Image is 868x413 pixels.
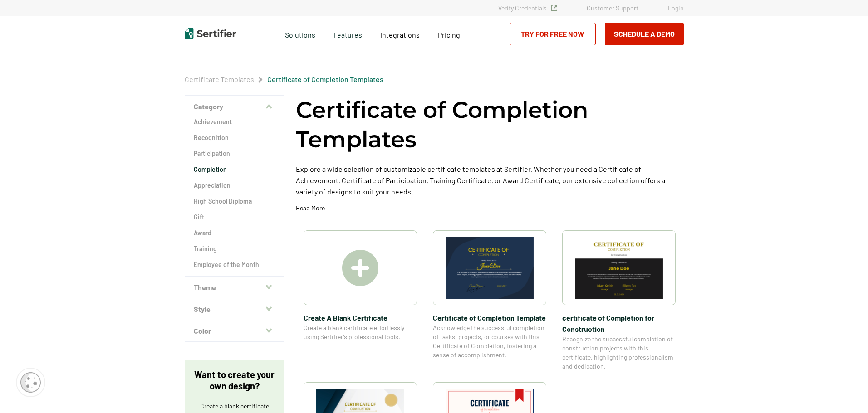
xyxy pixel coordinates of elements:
[194,181,275,190] a: Appreciation
[562,230,676,371] a: certificate of Completion for Constructioncertificate of Completion for ConstructionRecognize the...
[267,75,383,83] a: Certificate of Completion Templates
[438,30,460,39] span: Pricing
[194,133,275,142] a: Recognition
[194,165,275,174] a: Completion
[194,369,275,392] p: Want to create your own design?
[304,312,417,323] span: Create A Blank Certificate
[342,250,378,286] img: Create A Blank Certificate
[333,28,362,39] span: Features
[438,28,460,39] a: Pricing
[194,244,275,253] a: Training
[562,335,676,371] span: Recognize the successful completion of construction projects with this certificate, highlighting ...
[194,213,275,222] a: Gift
[551,5,557,11] img: Verified
[498,4,557,12] a: Verify Credentials
[304,323,417,341] span: Create a blank certificate effortlessly using Sertifier’s professional tools.
[446,237,534,299] img: Certificate of Completion Template
[605,23,684,45] button: Schedule a Demo
[185,28,236,39] img: Sertifier | Digital Credentialing Platform
[185,96,284,117] button: Category
[185,298,284,320] button: Style
[668,4,684,12] a: Login
[185,75,383,84] div: Breadcrumb
[185,117,284,277] div: Category
[296,204,325,213] p: Read More
[823,369,868,413] iframe: Chat Widget
[380,28,420,39] a: Integrations
[194,149,275,158] a: Participation
[587,4,638,12] a: Customer Support
[510,23,596,45] a: Try for Free Now
[296,163,684,197] p: Explore a wide selection of customizable certificate templates at Sertifier. Whether you need a C...
[575,237,663,299] img: certificate of Completion for Construction
[433,312,546,323] span: Certificate of Completion Template
[194,228,275,238] a: Award
[20,372,41,393] img: Cookie Popup Icon
[185,75,254,83] a: Certificate Templates
[267,75,383,84] span: Certificate of Completion Templates
[194,197,275,206] a: High School Diploma
[296,95,684,154] h1: Certificate of Completion Templates
[562,312,676,335] span: certificate of Completion for Construction
[380,30,420,39] span: Integrations
[433,323,546,360] span: Acknowledge the successful completion of tasks, projects, or courses with this Certificate of Com...
[194,260,275,269] a: Employee of the Month
[185,320,284,342] button: Color
[185,75,254,84] span: Certificate Templates
[194,117,275,126] a: Achievement
[285,28,315,39] span: Solutions
[185,277,284,298] button: Theme
[433,230,546,371] a: Certificate of Completion TemplateCertificate of Completion TemplateAcknowledge the successful co...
